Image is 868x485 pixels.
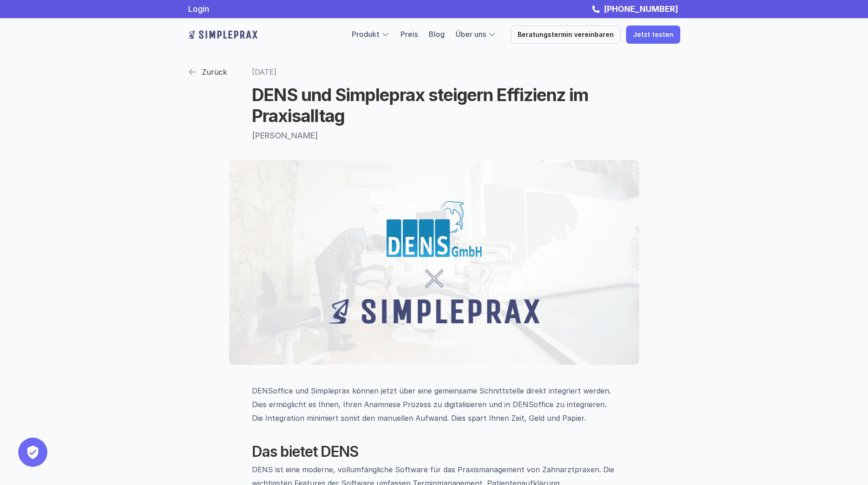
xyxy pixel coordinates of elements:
a: Preis [401,30,418,39]
p: Jetzt testen [633,31,673,39]
a: Zurück [188,64,227,80]
p: [DATE] [252,64,616,80]
a: Blog [429,30,445,39]
strong: [PHONE_NUMBER] [604,4,678,14]
a: Beratungstermin vereinbaren [511,26,621,44]
a: Über uns [456,30,486,39]
a: [PHONE_NUMBER] [601,4,680,14]
p: [PERSON_NAME] [252,131,616,141]
p: Beratungstermin vereinbaren [518,31,614,39]
a: Jetzt testen [626,26,680,44]
a: Produkt [352,30,380,39]
h1: DENS und Simpleprax steigern Effizienz im Praxisalltag [252,85,616,126]
p: DENSoffice und Simpleprax können jetzt über eine gemeinsame Schnittstelle direkt integriert werde... [252,384,616,425]
a: Login [188,4,209,14]
h2: Das bietet DENS [252,443,616,460]
img: Dens x Simpleprax [229,160,639,365]
p: Zurück [202,65,227,79]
